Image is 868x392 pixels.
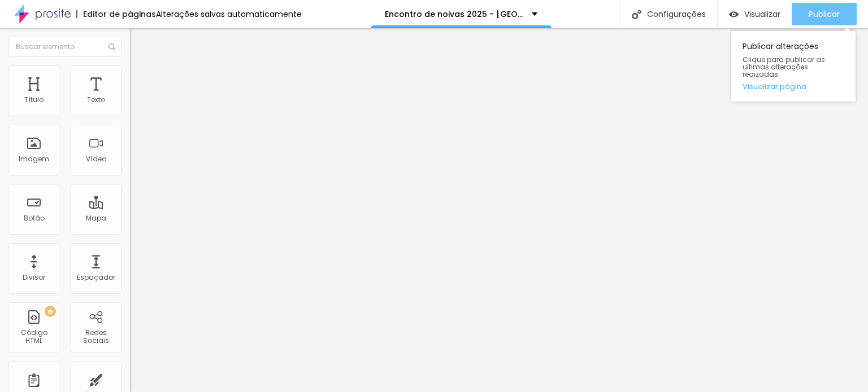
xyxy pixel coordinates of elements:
[76,10,156,18] div: Editor de páginas
[24,214,45,222] div: Botão
[718,3,792,25] button: Visualizar
[86,155,106,163] div: Vídeo
[73,329,118,345] div: Redes Sociais
[743,56,844,78] span: Clique para publicar as ultimas alterações reaizadas
[8,37,121,57] input: Buscar elemento
[743,83,844,90] a: Visualizar página
[23,274,45,281] div: Divisor
[729,10,739,19] img: view-1.svg
[11,329,56,345] div: Código HTML
[809,10,840,19] span: Publicar
[744,10,780,19] span: Visualizar
[632,10,641,19] img: Icone
[87,96,105,104] div: Texto
[156,10,302,18] div: Alterações salvas automaticamente
[731,31,856,102] div: Publicar alterações
[86,214,106,222] div: Mapa
[130,28,868,392] iframe: Editor
[19,155,49,163] div: Imagem
[77,274,115,281] div: Espaçador
[24,96,44,104] div: Título
[385,10,523,18] p: Encontro de noivas 2025 - [GEOGRAPHIC_DATA]
[108,43,115,50] img: Icone
[792,3,857,25] button: Publicar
